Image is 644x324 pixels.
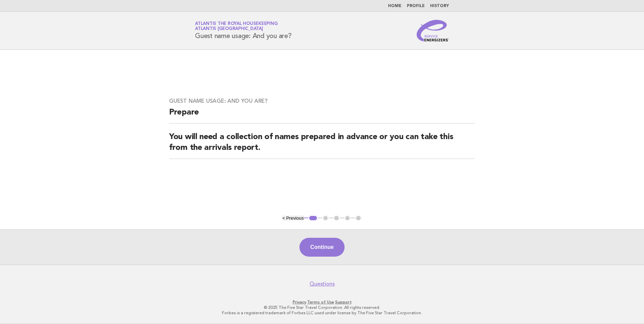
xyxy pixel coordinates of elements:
[195,22,278,31] a: Atlantis the Royal HousekeepingAtlantis [GEOGRAPHIC_DATA]
[116,310,528,316] p: Forbes is a registered trademark of Forbes LLC used under license by The Five Star Travel Corpora...
[430,4,449,8] a: History
[116,305,528,310] p: © 2025 The Five Star Travel Corporation. All rights reserved.
[169,107,475,124] h2: Prepare
[407,4,425,8] a: Profile
[195,27,263,31] span: Atlantis [GEOGRAPHIC_DATA]
[169,98,475,104] h3: Guest name usage: And you are?
[299,238,344,257] button: Continue
[169,132,475,159] h2: You will need a collection of names prepared in advance or you can take this from the arrivals re...
[307,300,334,304] a: Terms of Use
[293,300,306,304] a: Privacy
[116,299,528,305] p: · ·
[282,216,303,221] button: < Previous
[195,22,292,39] h1: Guest name usage: And you are?
[417,20,449,41] img: Service Energizers
[335,300,352,304] a: Support
[388,4,401,8] a: Home
[310,281,335,287] a: Questions
[308,215,318,222] button: 1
